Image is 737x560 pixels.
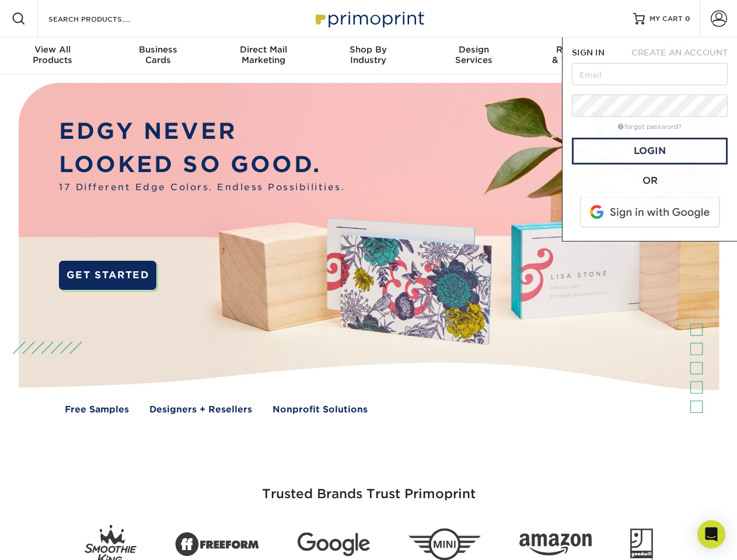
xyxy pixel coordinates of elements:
[211,44,316,65] div: Marketing
[59,115,345,148] p: EDGY NEVER
[526,44,631,55] span: Resources
[310,6,427,31] img: Primoprint
[59,181,345,194] span: 17 Different Edge Colors. Endless Possibilities.
[526,44,631,65] div: & Templates
[105,37,210,75] a: BusinessCards
[65,403,129,416] a: Free Samples
[316,44,421,55] span: Shop By
[316,44,421,65] div: Industry
[572,48,605,57] span: SIGN IN
[572,63,728,85] input: Email
[105,44,210,55] span: Business
[211,44,316,55] span: Direct Mail
[59,148,345,181] p: LOOKED SO GOOD.
[211,37,316,75] a: Direct MailMarketing
[105,44,210,65] div: Cards
[47,12,161,26] input: SEARCH PRODUCTS.....
[572,174,728,188] div: OR
[316,37,421,75] a: Shop ByIndustry
[649,14,683,24] span: MY CART
[149,403,252,416] a: Designers + Resellers
[526,37,631,75] a: Resources& Templates
[697,520,725,548] div: Open Intercom Messenger
[519,534,592,556] img: Amazon
[59,261,156,290] a: GET STARTED
[298,533,370,556] img: Google
[572,138,728,164] a: Login
[27,459,710,516] h3: Trusted Brands Trust Primoprint
[273,403,368,416] a: Nonprofit Solutions
[618,123,682,131] a: forgot password?
[421,37,526,75] a: DesignServices
[631,48,728,57] span: CREATE AN ACCOUNT
[685,15,690,23] span: 0
[630,528,653,560] img: Goodwill
[421,44,526,65] div: Services
[421,44,526,55] span: Design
